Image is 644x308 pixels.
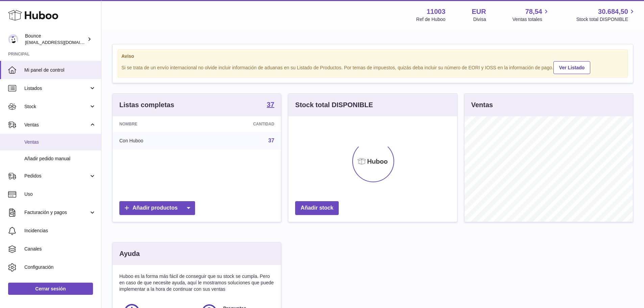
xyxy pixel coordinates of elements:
[24,103,89,110] span: Stock
[25,33,86,46] div: Bounce
[121,53,624,60] strong: Aviso
[473,16,486,23] div: Divisa
[267,101,274,109] a: 37
[512,16,550,23] span: Ventas totales
[113,132,200,149] td: Con Huboo
[471,100,493,110] h3: Ventas
[24,191,96,197] span: Uso
[24,209,89,216] span: Facturación y pagos
[8,34,18,44] img: internalAdmin-11003@internal.huboo.com
[200,116,281,132] th: Cantidad
[598,7,628,16] span: 30.684,50
[119,273,274,292] p: Huboo es la forma más fácil de conseguir que su stock se cumpla. Pero en caso de que necesite ayu...
[113,116,200,132] th: Nombre
[119,100,174,110] h3: Listas completas
[8,283,93,295] a: Cerrar sesión
[119,249,140,258] h3: Ayuda
[416,16,445,23] div: Ref de Huboo
[121,60,624,74] div: Si se trata de un envío internacional no olvide incluir información de aduanas en su Listado de P...
[24,122,89,128] span: Ventas
[576,7,636,23] a: 30.684,50 Stock total DISPONIBLE
[295,100,373,110] h3: Stock total DISPONIBLE
[24,139,96,145] span: Ventas
[512,7,550,23] a: 78,54 Ventas totales
[427,7,446,16] strong: 11003
[268,138,275,143] a: 37
[576,16,636,23] span: Stock total DISPONIBLE
[24,228,96,234] span: Incidencias
[24,67,96,73] span: Mi panel de control
[295,201,339,215] a: Añadir stock
[24,156,96,162] span: Añadir pedido manual
[525,7,542,16] span: 78,54
[24,173,89,179] span: Pedidos
[267,101,274,108] strong: 37
[119,201,195,215] a: Añadir productos
[24,246,96,252] span: Canales
[24,85,89,92] span: Listados
[25,40,99,45] span: [EMAIL_ADDRESS][DOMAIN_NAME]
[472,7,486,16] strong: EUR
[553,61,590,74] a: Ver Listado
[24,264,96,270] span: Configuración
